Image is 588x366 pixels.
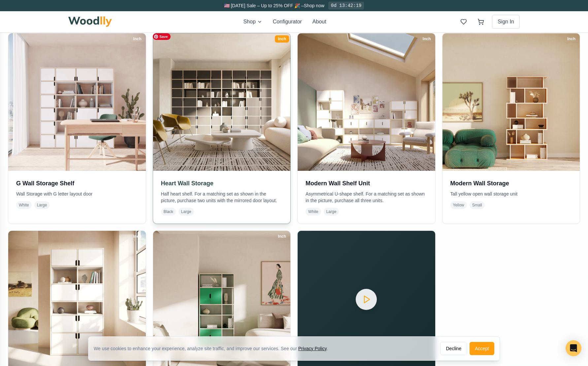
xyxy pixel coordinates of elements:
[450,191,572,197] p: Tall yellow open wall storage unit
[492,15,520,29] button: Sign In
[273,18,302,26] button: Configurator
[324,208,339,216] span: Large
[68,16,112,27] img: Woodlly
[149,30,294,174] img: Heart Wall Storage
[312,18,326,26] button: About
[275,35,289,43] div: Inch
[304,3,324,8] a: Shop now
[306,191,427,204] p: Asymmetrical U-shape shelf. For a matching set as shown in the picture, purchase all three units.
[243,18,262,26] button: Shop
[442,33,580,171] img: Modern Wall Storage
[450,201,467,209] span: Yellow
[8,33,146,171] img: G Wall Storage Shelf
[153,33,171,40] span: Save
[130,35,145,43] div: Inch
[161,191,283,204] p: Half heart shelf. For a matching set as shown in the picture, purchase two units with the mirrore...
[16,179,138,188] h3: G Wall Storage Shelf
[94,345,333,352] div: We use cookies to enhance your experience, analyze site traffic, and improve our services. See our .
[470,201,485,209] span: Small
[224,3,304,8] span: 🇺🇸 [DATE] Sale – Up to 25% OFF 🎉 –
[566,340,581,356] div: Open Intercom Messenger
[440,342,467,355] button: Decline
[161,179,283,188] h3: Heart Wall Storage
[298,346,327,351] a: Privacy Policy
[130,233,145,240] div: Inch
[470,342,494,355] button: Accept
[275,233,289,240] div: Inch
[161,208,176,216] span: Black
[179,208,194,216] span: Large
[450,179,572,188] h3: Modern Wall Storage
[328,2,364,10] div: 0d 13:42:19
[564,35,578,43] div: Inch
[298,33,435,171] img: Modern Wall Shelf Unit
[16,201,32,209] span: White
[16,191,138,197] p: Wall Storage with G letter layout door
[34,201,50,209] span: Large
[306,208,321,216] span: White
[420,35,434,43] div: Inch
[306,179,427,188] h3: Modern Wall Shelf Unit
